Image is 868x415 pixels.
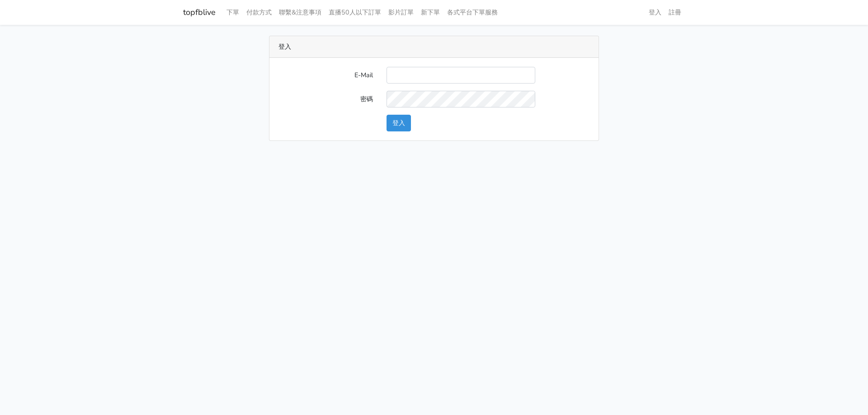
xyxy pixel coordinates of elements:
a: 付款方式 [243,4,275,21]
label: 密碼 [272,91,380,107]
a: 登入 [645,4,665,21]
a: 新下單 [417,4,443,21]
a: 註冊 [665,4,685,21]
button: 登入 [387,115,411,131]
a: 聯繫&注意事項 [275,4,325,21]
a: 直播50人以下訂單 [325,4,385,21]
a: 影片訂單 [385,4,417,21]
a: 下單 [223,4,243,21]
div: 登入 [269,36,599,58]
label: E-Mail [272,67,380,84]
a: 各式平台下單服務 [443,4,501,21]
a: topfblive [183,4,216,21]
